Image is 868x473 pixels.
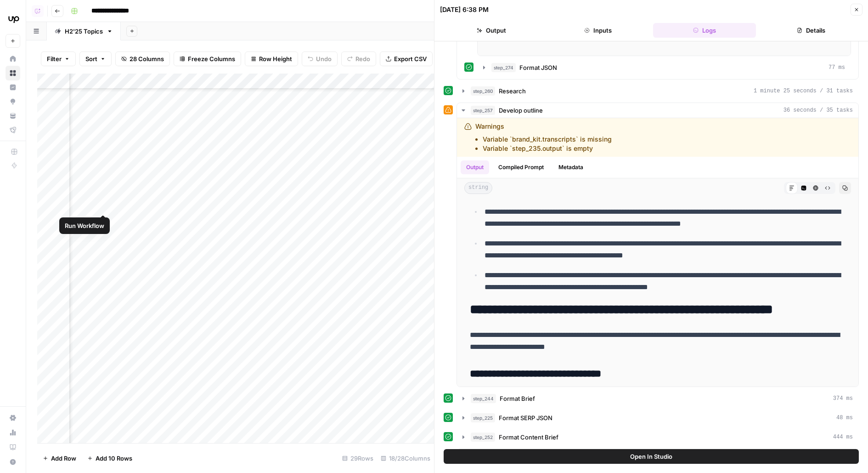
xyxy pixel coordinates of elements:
[483,135,612,144] li: Variable `brand_kit.transcripts` is missing
[316,54,332,63] span: Undo
[6,11,22,27] img: Upwork Logo
[6,51,20,66] a: Home
[6,94,20,109] a: Opportunities
[51,454,76,463] span: Add Row
[440,23,543,38] button: Output
[130,54,164,63] span: 28 Columns
[302,51,338,66] button: Undo
[457,410,858,425] button: 48 ms
[380,51,433,66] button: Export CSV
[553,160,589,174] button: Metadata
[483,144,612,153] li: Variable `step_235.output` is empty
[6,455,20,469] button: Help + Support
[833,394,853,403] span: 374 ms
[471,106,495,115] span: step_257
[475,122,612,153] div: Warnings
[783,106,853,114] span: 36 seconds / 35 tasks
[259,54,292,63] span: Row Height
[6,80,20,95] a: Insights
[499,433,558,442] span: Format Content Brief
[457,430,858,445] button: 444 ms
[471,433,495,442] span: step_252
[457,84,858,98] button: 1 minute 25 seconds / 31 tasks
[457,103,858,118] button: 36 seconds / 35 tasks
[79,51,112,66] button: Sort
[444,449,859,464] button: Open In Studio
[547,23,649,38] button: Inputs
[461,160,489,174] button: Output
[37,451,82,466] button: Add Row
[341,51,376,66] button: Redo
[833,433,853,441] span: 444 ms
[457,391,858,406] button: 374 ms
[829,63,845,72] span: 77 ms
[96,454,132,463] span: Add 10 Rows
[471,394,496,403] span: step_244
[491,63,516,72] span: step_274
[6,123,20,137] a: Flightpath
[338,451,377,466] div: 29 Rows
[471,86,495,96] span: step_260
[245,51,298,66] button: Row Height
[519,63,557,72] span: Format JSON
[499,413,552,422] span: Format SERP JSON
[85,54,97,63] span: Sort
[440,5,489,14] div: [DATE] 6:38 PM
[65,27,103,36] div: H2'25 Topics
[65,221,104,230] div: Run Workflow
[115,51,170,66] button: 28 Columns
[47,54,62,63] span: Filter
[6,410,20,425] a: Settings
[6,425,20,440] a: Usage
[47,22,121,40] a: H2'25 Topics
[754,87,853,95] span: 1 minute 25 seconds / 31 tasks
[499,86,526,96] span: Research
[478,60,851,75] button: 77 ms
[471,413,495,422] span: step_225
[500,394,535,403] span: Format Brief
[377,451,434,466] div: 18/28 Columns
[6,7,20,30] button: Workspace: Upwork
[836,414,853,422] span: 48 ms
[457,118,858,387] div: 36 seconds / 35 tasks
[174,51,241,66] button: Freeze Columns
[630,452,672,461] span: Open In Studio
[82,451,138,466] button: Add 10 Rows
[188,54,235,63] span: Freeze Columns
[6,108,20,123] a: Your Data
[355,54,370,63] span: Redo
[653,23,756,38] button: Logs
[6,66,20,80] a: Browse
[760,23,862,38] button: Details
[41,51,76,66] button: Filter
[464,182,492,194] span: string
[493,160,549,174] button: Compiled Prompt
[6,440,20,455] a: Learning Hub
[499,106,543,115] span: Develop outline
[394,54,427,63] span: Export CSV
